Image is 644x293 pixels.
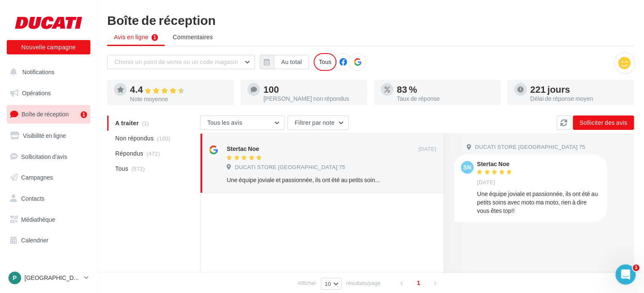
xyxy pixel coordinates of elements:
span: Boîte de réception [22,110,69,118]
div: Une équipe joviale et passionnée, ils ont été au petits soins avec moto ma moto, rien à dire vous... [477,190,600,215]
span: Médiathèque [21,216,55,223]
span: Notifications [22,68,54,75]
button: Solliciter des avis [573,116,634,130]
span: Afficher [298,279,316,287]
span: Répondus [115,149,143,158]
span: Tous [115,164,128,173]
a: Campagnes [5,169,92,186]
a: Visibilité en ligne [5,127,92,145]
span: DUCATI STORE [GEOGRAPHIC_DATA] 75 [475,143,585,151]
iframe: Intercom live chat [615,264,636,285]
button: 10 [321,278,341,290]
div: Délai de réponse moyen [530,96,627,102]
button: Au total [274,55,309,69]
a: Contacts [5,190,92,207]
button: Au total [260,55,309,69]
span: 1 [633,264,639,271]
span: Campagnes [21,174,53,181]
span: Opérations [22,89,51,97]
span: DUCATI STORE [GEOGRAPHIC_DATA] 75 [235,164,345,171]
span: 1 [412,276,425,290]
div: Stertac Noe [227,145,259,153]
span: P [13,274,16,282]
span: Non répondus [115,134,154,142]
div: Boîte de réception [107,13,634,26]
button: Nouvelle campagne [7,40,90,54]
span: Tous les avis [207,119,242,126]
a: Calendrier [5,231,92,249]
div: Stertac Noe [477,161,514,167]
a: Médiathèque [5,211,92,228]
button: Notifications [5,63,89,81]
span: Sollicitation d'avis [21,153,67,160]
div: 1 [81,111,87,118]
a: Opérations [5,84,92,102]
span: (572) [131,165,145,172]
span: Contacts [21,195,44,202]
span: 10 [325,280,331,287]
div: 4.4 [130,85,227,94]
div: 83 % [397,85,494,94]
a: Boîte de réception1 [5,105,92,123]
div: Note moyenne [130,96,227,102]
button: Choisir un point de vente ou un code magasin [107,55,255,69]
button: Tous les avis [200,116,284,130]
div: 100 [263,85,360,94]
span: [DATE] [477,179,495,186]
span: résultats/page [346,279,381,287]
span: [DATE] [418,145,436,153]
span: (100) [157,135,170,142]
span: (472) [146,150,160,157]
p: [GEOGRAPHIC_DATA] [24,274,81,282]
a: P [GEOGRAPHIC_DATA] [7,270,90,286]
button: Filtrer par note [287,116,349,130]
div: Une équipe joviale et passionnée, ils ont été au petits soins avec moto ma moto, rien à dire vous... [227,176,382,184]
a: Sollicitation d'avis [5,148,92,166]
span: SN [463,163,471,172]
span: Calendrier [21,237,49,244]
div: Taux de réponse [397,96,494,102]
div: 221 jours [530,85,627,94]
div: [PERSON_NAME] non répondus [263,96,360,102]
div: Tous [314,53,336,71]
span: Visibilité en ligne [23,132,66,139]
span: Choisir un point de vente ou un code magasin [114,58,238,65]
span: Commentaires [173,33,213,41]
